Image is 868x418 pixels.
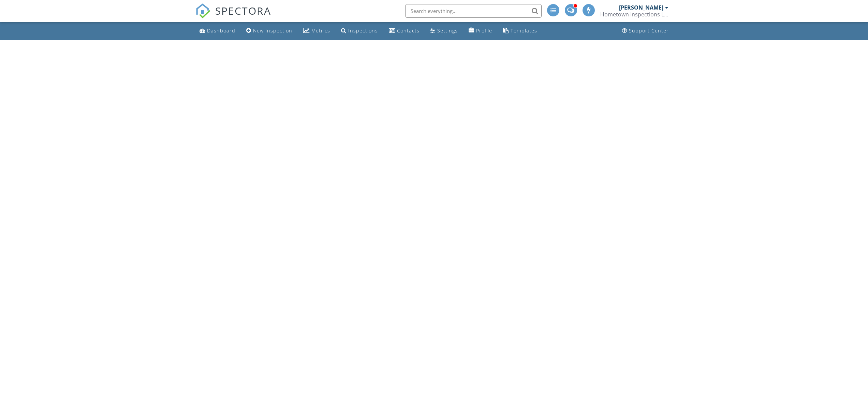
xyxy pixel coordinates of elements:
[253,27,292,34] div: New Inspection
[428,25,460,37] a: Settings
[500,25,540,37] a: Templates
[466,25,495,37] a: Company Profile
[386,25,422,37] a: Contacts
[629,27,669,34] div: Support Center
[197,25,238,37] a: Dashboard
[338,25,381,37] a: Inspections
[619,25,672,37] a: Support Center
[600,11,668,18] div: Hometown Inspections LLC
[195,9,271,24] a: SPECTORA
[511,27,537,34] div: Templates
[195,3,210,18] img: The Best Home Inspection Software - Spectora
[300,25,333,37] a: Metrics
[619,4,663,11] div: [PERSON_NAME]
[397,27,420,34] div: Contacts
[405,4,542,18] input: Search everything...
[244,25,295,37] a: New Inspection
[207,27,235,34] div: Dashboard
[311,27,330,34] div: Metrics
[348,27,378,34] div: Inspections
[476,27,492,34] div: Profile
[215,3,271,18] span: SPECTORA
[437,27,458,34] div: Settings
